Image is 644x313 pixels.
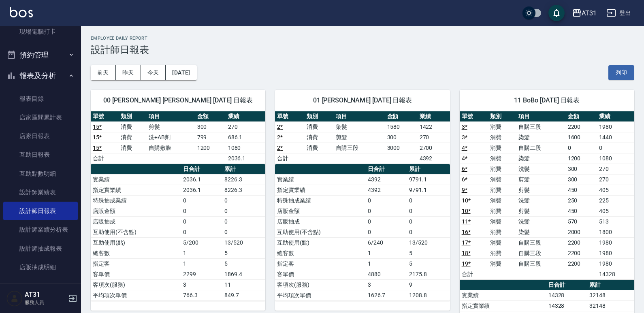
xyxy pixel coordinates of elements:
[385,143,418,153] td: 3000
[407,185,450,195] td: 9791.1
[587,300,634,311] td: 32148
[488,164,516,174] td: 消費
[181,185,222,195] td: 2036.1
[566,153,597,164] td: 1200
[226,132,266,143] td: 686.1
[407,216,450,227] td: 0
[569,5,600,21] button: AT31
[366,237,407,248] td: 6/240
[603,6,634,21] button: 登出
[91,36,634,41] h2: Employee Daily Report
[275,258,365,269] td: 指定客
[3,89,78,108] a: 報表目錄
[488,143,516,153] td: 消費
[546,290,587,300] td: 14328
[407,269,450,279] td: 2175.8
[366,174,407,185] td: 4392
[597,237,634,248] td: 1980
[305,132,334,143] td: 消費
[366,248,407,258] td: 1
[407,279,450,290] td: 9
[25,299,66,306] p: 服務人員
[91,65,116,80] button: 前天
[366,195,407,206] td: 0
[275,164,450,301] table: a dense table
[91,164,265,301] table: a dense table
[147,132,195,143] td: 洗+AB劑
[10,7,33,17] img: Logo
[222,174,265,185] td: 8226.3
[275,111,305,122] th: 單號
[3,239,78,258] a: 設計師抽成報表
[91,195,181,206] td: 特殊抽成業績
[91,227,181,237] td: 互助使用(不含點)
[488,248,516,258] td: 消費
[275,237,365,248] td: 互助使用(點)
[226,111,266,122] th: 業績
[305,111,334,122] th: 類別
[566,237,597,248] td: 2200
[119,121,147,132] td: 消費
[334,132,385,143] td: 剪髮
[566,174,597,185] td: 300
[222,216,265,227] td: 0
[119,111,147,122] th: 類別
[3,202,78,220] a: 設計師日報表
[597,216,634,227] td: 513
[222,290,265,300] td: 849.7
[488,174,516,185] td: 消費
[516,258,566,269] td: 自購三段
[3,65,78,86] button: 報表及分析
[516,132,566,143] td: 染髮
[275,227,365,237] td: 互助使用(不含點)
[488,195,516,206] td: 消費
[366,290,407,300] td: 1626.7
[181,195,222,206] td: 0
[460,290,546,300] td: 實業績
[91,44,634,55] h3: 設計師日報表
[305,121,334,132] td: 消費
[366,164,407,175] th: 日合計
[566,143,597,153] td: 0
[222,195,265,206] td: 0
[25,291,66,299] h5: AT31
[275,111,450,164] table: a dense table
[407,164,450,175] th: 累計
[226,143,266,153] td: 1080
[566,248,597,258] td: 2200
[334,121,385,132] td: 染髮
[597,195,634,206] td: 225
[516,248,566,258] td: 自購三段
[488,206,516,216] td: 消費
[366,269,407,279] td: 4880
[566,258,597,269] td: 2200
[275,153,305,164] td: 合計
[285,96,440,104] span: 01 [PERSON_NAME] [DATE] 日報表
[597,258,634,269] td: 1980
[566,111,597,122] th: 金額
[516,195,566,206] td: 洗髮
[407,290,450,300] td: 1208.8
[181,164,222,175] th: 日合計
[226,121,266,132] td: 270
[195,121,226,132] td: 300
[597,185,634,195] td: 405
[334,143,385,153] td: 自購三段
[181,258,222,269] td: 1
[418,143,450,153] td: 2700
[407,258,450,269] td: 5
[488,185,516,195] td: 消費
[166,65,196,80] button: [DATE]
[222,248,265,258] td: 5
[566,206,597,216] td: 450
[460,111,488,122] th: 單號
[597,164,634,174] td: 270
[460,300,546,311] td: 指定實業績
[119,132,147,143] td: 消費
[488,237,516,248] td: 消費
[566,185,597,195] td: 450
[516,164,566,174] td: 洗髮
[460,111,634,280] table: a dense table
[222,164,265,175] th: 累計
[226,153,266,164] td: 2036.1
